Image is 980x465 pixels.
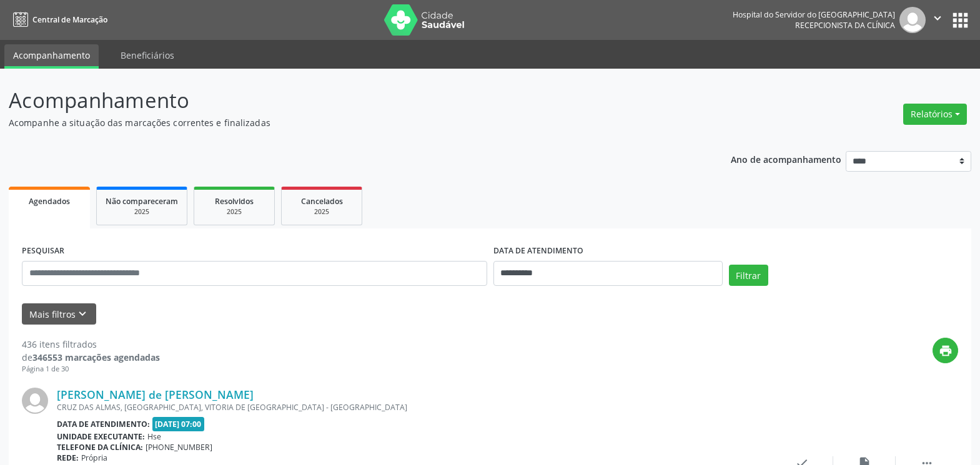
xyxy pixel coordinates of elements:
[57,431,145,442] b: Unidade executante:
[939,344,953,358] i: print
[729,265,768,286] button: Filtrar
[931,11,944,25] i: 
[22,364,160,374] div: Página 1 de 30
[152,417,205,431] span: [DATE] 07:00
[733,9,895,20] div: Hospital do Servidor do [GEOGRAPHIC_DATA]
[4,44,99,69] a: Acompanhamento
[147,431,161,442] span: Hse
[301,196,343,207] span: Cancelados
[22,242,64,261] label: PESQUISAR
[146,442,212,453] span: [PHONE_NUMBER]
[9,116,683,129] p: Acompanhe a situação das marcações correntes e finalizadas
[81,453,107,463] span: Própria
[795,20,895,31] span: Recepcionista da clínica
[290,207,353,217] div: 2025
[22,303,96,325] button: Mais filtroskeyboard_arrow_down
[106,196,178,207] span: Não compareceram
[29,196,70,207] span: Agendados
[22,388,48,414] img: img
[57,402,771,413] div: CRUZ DAS ALMAS, [GEOGRAPHIC_DATA], VITORIA DE [GEOGRAPHIC_DATA] - [GEOGRAPHIC_DATA]
[215,196,254,207] span: Resolvidos
[926,7,949,33] button: 
[22,351,160,364] div: de
[57,453,79,463] b: Rede:
[76,307,89,321] i: keyboard_arrow_down
[57,442,143,453] b: Telefone da clínica:
[106,207,178,217] div: 2025
[203,207,265,217] div: 2025
[57,419,150,429] b: Data de atendimento:
[32,351,160,363] strong: 346553 marcações agendadas
[9,85,683,116] p: Acompanhamento
[22,338,160,351] div: 436 itens filtrados
[112,44,183,66] a: Beneficiários
[32,14,107,25] span: Central de Marcação
[903,104,967,125] button: Relatórios
[731,151,841,167] p: Ano de acompanhamento
[9,9,107,30] a: Central de Marcação
[899,7,926,33] img: img
[949,9,971,31] button: apps
[933,338,958,363] button: print
[57,388,254,401] a: [PERSON_NAME] de [PERSON_NAME]
[493,242,583,261] label: DATA DE ATENDIMENTO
